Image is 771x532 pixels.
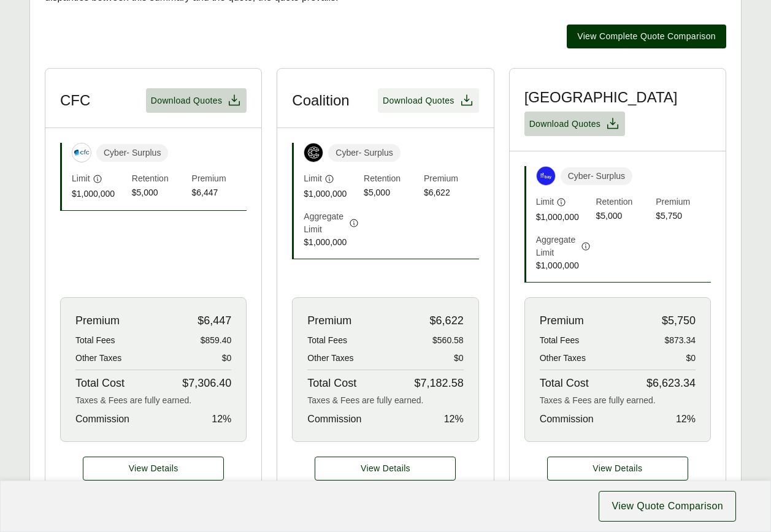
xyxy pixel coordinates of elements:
span: $6,447 [192,186,247,200]
span: $7,306.40 [182,375,231,392]
span: $5,750 [662,313,696,329]
span: 12 % [444,412,464,427]
h3: [GEOGRAPHIC_DATA] [524,88,678,107]
span: View Quote Comparison [612,499,723,514]
span: $5,000 [596,210,651,224]
span: $1,000,000 [304,236,359,249]
span: Cyber - Surplus [328,144,400,162]
span: Limit [72,172,90,185]
span: $1,000,000 [304,188,359,200]
span: $5,000 [132,186,187,200]
span: $873.34 [664,334,696,347]
span: $5,750 [656,210,711,224]
span: $6,447 [198,313,231,329]
span: Total Fees [540,334,580,347]
span: Aggregate Limit [304,210,347,236]
span: Total Cost [307,375,356,392]
button: Download Quotes [146,88,247,113]
span: Commission [540,412,594,427]
a: At-Bay details [547,457,688,481]
span: $0 [222,352,232,365]
span: $1,000,000 [536,211,591,224]
button: View Quote Comparison [599,491,736,522]
span: $1,000,000 [72,188,127,200]
span: Cyber - Surplus [96,144,168,162]
span: View Details [593,462,642,475]
span: $0 [454,352,464,365]
span: Total Fees [307,334,347,347]
span: Premium [192,172,247,186]
span: Cyber - Surplus [561,167,632,185]
span: $5,000 [364,186,419,200]
a: Coalition details [315,457,456,481]
span: $6,622 [430,313,464,329]
span: Premium [75,313,120,329]
span: Total Cost [75,375,125,392]
span: Retention [596,196,651,210]
button: View Details [83,457,224,481]
img: CFC [72,143,91,162]
span: Commission [307,412,361,427]
div: Taxes & Fees are fully earned. [75,394,231,407]
span: View Details [129,462,178,475]
img: Coalition [304,143,323,162]
span: Retention [364,172,419,186]
span: $560.58 [432,334,464,347]
span: Download Quotes [151,94,223,107]
span: Total Cost [540,375,589,392]
span: $1,000,000 [536,259,591,272]
button: View Details [315,457,456,481]
span: Other Taxes [540,352,586,365]
span: 12 % [676,412,696,427]
span: 12 % [212,412,231,427]
span: Limit [304,172,322,185]
h3: CFC [60,91,90,110]
span: $6,623.34 [646,375,696,392]
span: Premium [307,313,351,329]
button: View Details [547,457,688,481]
span: $0 [686,352,696,365]
span: Premium [424,172,479,186]
span: View Complete Quote Comparison [577,30,716,43]
button: Download Quotes [378,88,479,113]
span: $859.40 [201,334,232,347]
span: Aggregate Limit [536,234,579,259]
span: Download Quotes [529,118,601,131]
span: View Details [361,462,410,475]
span: Total Fees [75,334,115,347]
div: Taxes & Fees are fully earned. [307,394,463,407]
a: CFC details [83,457,224,481]
button: Download Quotes [524,112,626,136]
span: Retention [132,172,187,186]
span: Premium [540,313,584,329]
span: Download Quotes [383,94,455,107]
button: View Complete Quote Comparison [567,25,726,48]
span: Limit [536,196,554,208]
span: $6,622 [424,186,479,200]
span: Other Taxes [75,352,121,365]
div: Taxes & Fees are fully earned. [540,394,696,407]
span: Premium [656,196,711,210]
span: Commission [75,412,129,427]
img: At-Bay [537,167,555,185]
span: Other Taxes [307,352,353,365]
h3: Coalition [292,91,349,110]
span: $7,182.58 [415,375,464,392]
